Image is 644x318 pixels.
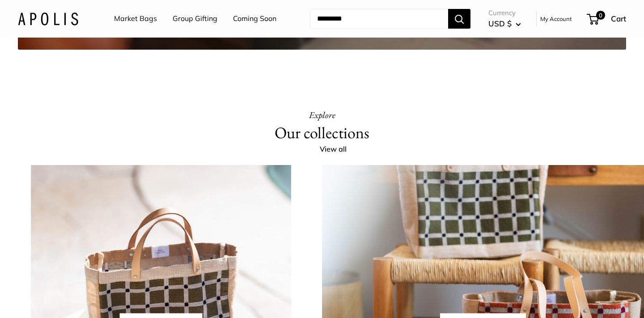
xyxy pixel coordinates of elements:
button: Search [448,9,470,29]
span: 0 [596,11,605,20]
span: Currency [488,7,521,19]
h2: Our collections [275,123,369,143]
input: Search... [310,9,448,29]
a: My Account [540,13,572,24]
img: Apolis [18,12,78,25]
h3: Explore [309,107,335,123]
button: USD $ [488,17,521,31]
a: Coming Soon [233,12,276,25]
a: 0 Cart [588,12,626,26]
a: Group Gifting [173,12,217,25]
span: USD $ [488,19,512,28]
a: View all [320,143,356,156]
a: Market Bags [114,12,157,25]
span: Cart [611,14,626,23]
